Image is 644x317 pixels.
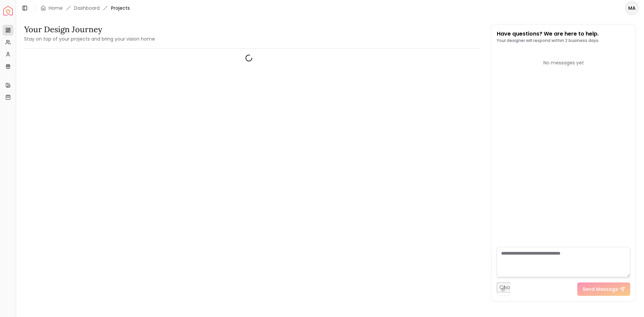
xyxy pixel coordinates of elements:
[497,30,599,38] p: Have questions? We are here to help.
[3,6,13,15] img: Spacejoy Logo
[3,6,13,15] a: Spacejoy
[497,38,599,43] p: Your designer will respond within 2 business days.
[49,5,63,11] a: Home
[41,5,130,11] nav: breadcrumb
[111,5,130,11] span: Projects
[74,5,100,11] a: Dashboard
[24,24,155,35] h3: Your Design Journey
[626,2,638,14] span: MA
[497,59,630,66] div: No messages yet
[625,1,639,15] button: MA
[24,36,155,42] small: Stay on top of your projects and bring your vision home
